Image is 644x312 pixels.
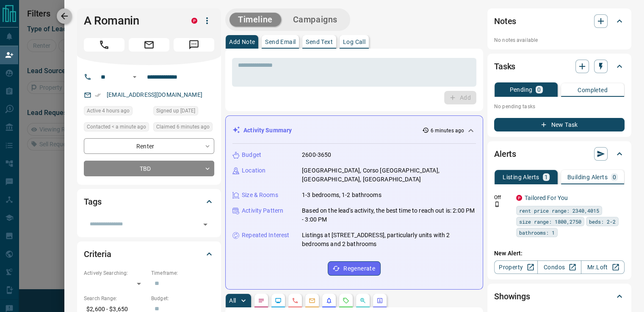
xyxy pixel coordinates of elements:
h2: Showings [494,290,530,303]
p: Size & Rooms [242,191,278,200]
p: New Alert: [494,249,625,258]
p: Activity Summary [243,126,292,135]
a: Property [494,260,538,274]
p: Listing Alerts [503,174,539,180]
p: Budget [242,151,261,159]
div: Tue Aug 12 2025 [153,106,214,118]
p: Pending [509,87,532,93]
p: Location [242,166,265,175]
span: size range: 1800,2750 [519,217,581,226]
span: bathrooms: 1 [519,228,555,237]
p: 1 [544,174,548,180]
svg: Emails [309,297,315,304]
a: Tailored For You [525,194,568,201]
svg: Opportunities [359,297,366,304]
button: Open [199,219,211,230]
p: 6 minutes ago [431,127,464,134]
div: property.ca [191,18,197,24]
div: Thu Aug 14 2025 [84,122,149,134]
div: TBD [84,161,214,176]
svg: Requests [343,297,349,304]
p: 2600-3650 [302,151,331,159]
button: Campaigns [285,13,346,27]
p: No pending tasks [494,100,625,113]
span: Claimed 6 minutes ago [156,123,210,131]
div: Thu Aug 14 2025 [84,106,149,118]
p: Log Call [343,39,365,45]
p: [GEOGRAPHIC_DATA], Corso [GEOGRAPHIC_DATA], [GEOGRAPHIC_DATA], [GEOGRAPHIC_DATA] [302,166,476,184]
p: Off [494,194,511,201]
svg: Listing Alerts [326,297,332,304]
svg: Notes [258,297,265,304]
p: Repeated Interest [242,231,289,240]
div: Activity Summary6 minutes ago [232,123,476,138]
svg: Calls [292,297,299,304]
span: Message [174,38,214,52]
p: Search Range: [84,295,147,302]
div: Renter [84,138,214,154]
h1: A Romanin [84,14,179,27]
a: Mr.Loft [581,260,625,274]
h2: Tasks [494,60,515,73]
h2: Notes [494,14,516,28]
div: Tags [84,192,214,212]
button: Regenerate [328,261,381,276]
svg: Lead Browsing Activity [275,297,282,304]
p: Send Text [306,39,333,45]
div: Tasks [494,56,625,77]
a: [EMAIL_ADDRESS][DOMAIN_NAME] [107,91,202,98]
span: beds: 2-2 [589,217,616,226]
p: Send Email [265,39,296,45]
button: New Task [494,118,625,131]
span: Signed up [DATE] [156,107,195,115]
svg: Email Verified [95,92,101,98]
div: Thu Aug 14 2025 [153,122,214,134]
p: Activity Pattern [242,206,283,215]
h2: Tags [84,195,101,208]
div: Alerts [494,144,625,164]
button: Timeline [229,13,281,27]
svg: Agent Actions [376,297,383,304]
p: Building Alerts [567,174,608,180]
svg: Push Notification Only [494,201,500,207]
span: Active 4 hours ago [87,107,130,115]
p: 0 [537,87,541,93]
p: Timeframe: [151,269,214,277]
div: property.ca [516,195,522,201]
p: No notes available [494,36,625,44]
p: Budget: [151,295,214,302]
div: Notes [494,11,625,31]
p: All [229,298,236,304]
p: Listings at [STREET_ADDRESS], particularly units with 2 bedrooms and 2 bathrooms [302,231,476,249]
p: Actively Searching: [84,269,147,277]
p: Completed [578,87,608,93]
p: Based on the lead's activity, the best time to reach out is: 2:00 PM - 3:00 PM [302,206,476,224]
p: 1-3 bedrooms, 1-2 bathrooms [302,191,381,200]
div: Showings [494,286,625,307]
p: Add Note [229,39,255,45]
div: Criteria [84,244,214,264]
span: Contacted < a minute ago [87,123,146,131]
span: Call [84,38,124,52]
button: Open [130,72,140,82]
a: Condos [537,260,581,274]
h2: Criteria [84,247,111,261]
span: rent price range: 2340,4015 [519,206,599,215]
span: Email [129,38,169,52]
p: 0 [613,174,616,180]
h2: Alerts [494,147,516,161]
